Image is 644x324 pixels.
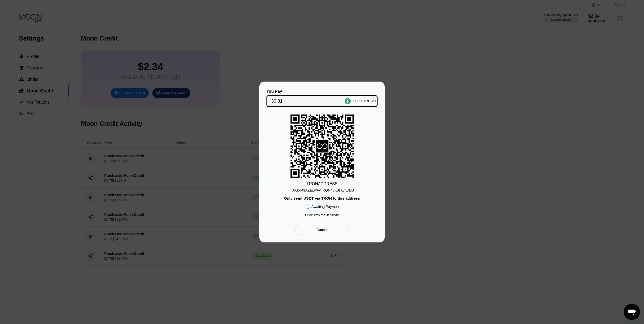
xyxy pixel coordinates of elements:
div: TJpuopXrAZaEwAy...cQNh3K8skZfErBG [290,188,354,192]
div: You Pay [266,89,344,94]
div: You PayUSDT TRC-20 [267,89,377,107]
iframe: Кнопка запуска окна обмена сообщениями [624,304,640,320]
span: 58 : 49 [330,213,339,217]
div: TJpuopXrAZaEwAy...cQNh3K8skZfErBG [290,186,354,192]
div: Price expires in [305,213,339,217]
div: Awaiting Payment [311,205,340,209]
div: Cancel [295,225,349,235]
div: USDT TRC-20 [353,99,376,103]
div: Cancel [317,227,328,232]
div: TRON ADDRESS [306,182,338,186]
div: Only send USDT via TRON to this address [284,196,360,200]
